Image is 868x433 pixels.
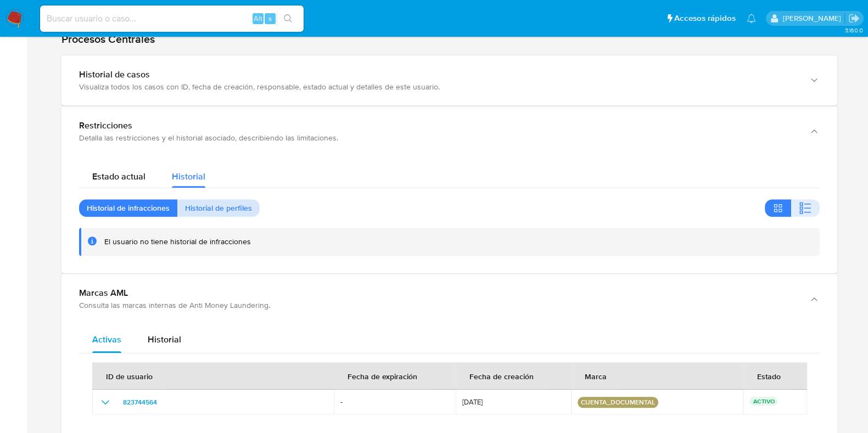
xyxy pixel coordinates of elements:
[277,11,299,26] button: search-icon
[61,106,837,156] button: RestriccionesDetalla las restricciones y el historial asociado, describiendo las limitaciones.
[61,32,837,46] h1: Procesos Centrales
[844,26,863,35] span: 3.160.0
[79,133,798,143] div: Detalla las restricciones y el historial asociado, describiendo las limitaciones.
[848,13,860,24] a: Salir
[747,14,756,23] a: Notificaciones
[79,120,798,131] div: Restricciones
[254,13,262,24] span: Alt
[268,13,272,24] span: s
[674,13,736,24] span: Accesos rápidos
[40,12,304,26] input: Buscar usuario o caso...
[782,13,844,24] p: camilafernanda.paredessaldano@mercadolibre.cl
[61,156,837,274] div: RestriccionesDetalla las restricciones y el historial asociado, describiendo las limitaciones.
